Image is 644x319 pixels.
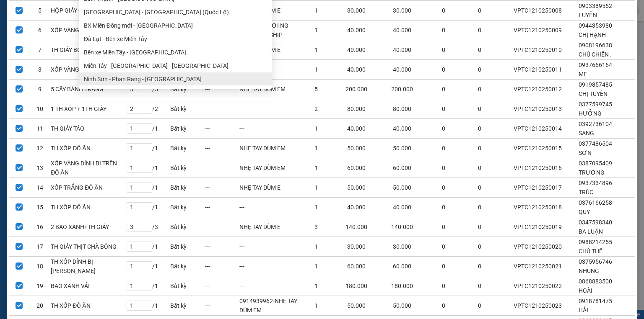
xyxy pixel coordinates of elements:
td: 11 [30,119,51,139]
span: 0387095409 [579,160,612,167]
span: 0376166258 [579,199,612,206]
td: 5 [30,1,51,21]
span: 0375956746 [579,258,612,265]
td: VPTC1210250017 [497,178,579,198]
span: TRÚC [579,189,593,196]
span: 0903389552 [579,3,612,9]
td: / 1 [126,139,170,158]
td: 30.000 [333,237,379,257]
td: 0 [462,276,497,296]
td: 0 [462,296,497,316]
td: XỐP VÀNG DÍNH BỊ TRÊN ĐỒ ĂN [50,158,126,178]
td: BAO XANH VẢI [50,276,126,296]
td: VPTC1210250012 [497,80,579,99]
span: HOÀI [579,287,592,294]
td: 0 [462,21,497,40]
span: 0937334896 [579,180,612,186]
td: 0 [425,119,462,139]
td: 10 [30,99,51,119]
td: NHẸ TAY DÙM E [239,178,299,198]
td: XỐP VÀNG BỌC BỊ ĐỒ ĂN [50,21,126,40]
td: TH XỐP ĐỒ ĂN [50,296,126,316]
td: 1 [299,178,334,198]
td: 40.000 [333,198,379,217]
td: VPTC1210250014 [497,119,579,139]
td: 0 [425,237,462,257]
td: VPTC1210250013 [497,99,579,119]
span: TRƯỜNG [579,169,605,176]
span: CHÚ THẾ [579,248,602,255]
td: 5 CÂY BÁNH TRÁNG [50,80,126,99]
td: 0 [425,257,462,276]
td: 180.000 [379,276,425,296]
span: 0908196638 [579,42,612,49]
td: 50.000 [379,178,425,198]
td: 60.000 [333,158,379,178]
td: 0 [462,237,497,257]
td: 0 [425,139,462,158]
td: --- [205,80,239,99]
span: SANG [579,130,594,136]
span: 0918781475 [579,298,612,304]
td: XỐP TRẮNG ĐỒ ĂN [50,178,126,198]
td: --- [239,198,299,217]
td: / 2 [126,99,170,119]
td: 1 [299,276,334,296]
td: VPTC1210250019 [497,217,579,237]
span: 0937666164 [579,62,612,68]
td: --- [205,178,239,198]
td: 0 [462,178,497,198]
td: Bất kỳ [170,99,205,119]
span: QUY [579,208,590,215]
td: / 1 [126,276,170,296]
li: Bến xe Miền Tây - [GEOGRAPHIC_DATA] [79,46,272,59]
td: VPTC1210250011 [497,60,579,80]
td: 0 [425,296,462,316]
td: 0 [425,276,462,296]
td: 0 [462,158,497,178]
td: Bất kỳ [170,217,205,237]
td: 0 [425,1,462,21]
td: 6 [30,21,51,40]
li: Đà Lạt - Bến xe Miền Tây [79,32,272,46]
td: VPTC1210250015 [497,139,579,158]
td: TH GIẤY THỊT CHÀ BÔNG [50,237,126,257]
td: 60.000 [379,257,425,276]
td: 140.000 [333,217,379,237]
td: 40.000 [379,60,425,80]
td: 50.000 [379,139,425,158]
td: 0914939962-NHẸ TAY DÙM EM [239,296,299,316]
td: --- [205,158,239,178]
td: 1 TH XỐP + 1TH GIẤY [50,99,126,119]
td: VPTC1210250009 [497,21,579,40]
td: 40.000 [379,40,425,60]
td: Bất kỳ [170,237,205,257]
span: LUYỆN [579,12,597,18]
span: BA LUẬN [579,228,603,235]
td: Bất kỳ [170,257,205,276]
td: VPTC1210250022 [497,276,579,296]
td: 40.000 [379,198,425,217]
td: 50.000 [333,139,379,158]
td: --- [205,296,239,316]
td: --- [239,99,299,119]
td: 0 [462,80,497,99]
td: 0 [425,40,462,60]
td: 0 [425,80,462,99]
td: VPTC1210250008 [497,1,579,21]
td: 1 [299,21,334,40]
td: / 1 [126,198,170,217]
td: TH GIẤY TÁO [50,119,126,139]
span: 0392736104 [579,121,612,127]
td: / 1 [126,237,170,257]
td: 140.000 [379,217,425,237]
td: 80.000 [333,99,379,119]
td: 30.000 [333,1,379,21]
td: / 1 [126,158,170,178]
td: 0 [425,60,462,80]
td: Bất kỳ [170,198,205,217]
td: 9 [30,80,51,99]
td: 0 [425,99,462,119]
td: 1 [299,296,334,316]
li: Miền Tây - [GEOGRAPHIC_DATA] - [GEOGRAPHIC_DATA] [79,59,272,72]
